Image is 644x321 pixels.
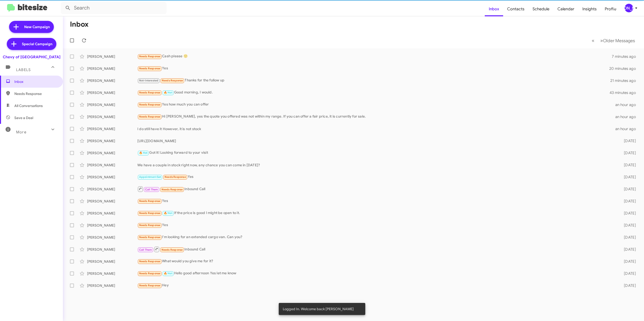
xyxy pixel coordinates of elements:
div: [DATE] [614,247,640,252]
a: Contacts [503,2,529,16]
span: Needs Response [162,188,183,191]
button: Previous [589,35,597,46]
span: Not-Interested [139,79,158,82]
div: [PERSON_NAME] [87,126,137,131]
span: More [16,130,26,134]
span: 🔥 Hot [164,272,172,275]
div: [DATE] [614,283,640,288]
a: Special Campaign [7,38,56,50]
span: Insights [578,2,601,16]
div: an hour ago [614,102,640,107]
div: [PERSON_NAME] [87,175,137,180]
span: Inbox [14,79,57,84]
span: Call Them [145,188,158,191]
div: [PERSON_NAME] [87,138,137,143]
span: Needs Response [14,91,57,96]
span: Needs Response [139,55,160,58]
span: Needs Response [139,67,160,70]
h1: Inbox [70,20,89,28]
span: 🔥 Hot [164,91,172,94]
div: Yes [137,174,614,180]
div: [PERSON_NAME] [87,271,137,276]
div: Good morning, I would. [137,90,610,95]
div: [URL][DOMAIN_NAME] [137,138,614,143]
div: [PERSON_NAME] [87,90,137,95]
span: Calendar [553,2,578,16]
div: [DATE] [614,235,640,240]
div: 7 minutes ago [612,54,640,59]
span: « [592,37,594,44]
span: Needs Response [139,272,160,275]
span: Needs Response [139,103,160,106]
div: Thanks for the follow up [137,78,610,83]
div: [DATE] [614,150,640,155]
div: Yes [137,66,610,71]
span: » [600,37,603,44]
div: [PERSON_NAME] [87,150,137,155]
div: Inbound Call [137,246,614,252]
span: 🔥 Hot [164,211,172,215]
div: What would you give me for it? [137,258,614,264]
span: Needs Response [139,115,160,118]
span: Needs Response [139,224,160,227]
div: [DATE] [614,271,640,276]
span: New Campaign [24,24,50,29]
span: Needs Response [139,91,160,94]
span: Needs Response [162,79,183,82]
span: 🔥 Hot [139,151,148,154]
a: Profile [601,2,620,16]
div: I do still have it However, it is not stock [137,126,614,131]
div: Inbound Call [137,186,614,192]
span: Needs Response [165,175,186,179]
span: Needs Response [139,260,160,263]
div: [DATE] [614,259,640,264]
div: Yes how much you can offer [137,102,614,108]
span: Special Campaign [22,41,52,46]
div: [PERSON_NAME] [87,211,137,216]
span: Labels [16,68,31,72]
div: [PERSON_NAME] [87,199,137,204]
div: [PERSON_NAME] [87,283,137,288]
div: [DATE] [614,199,640,204]
div: Got it! Looking forward to your visit [137,150,614,156]
div: Hey [137,283,614,288]
span: All Conversations [14,103,43,108]
div: Chevy of [GEOGRAPHIC_DATA] [3,55,60,60]
div: [PERSON_NAME] [87,66,137,71]
div: 20 minutes ago [610,66,640,71]
a: Schedule [529,2,553,16]
div: [DATE] [614,223,640,228]
div: Hi [PERSON_NAME], yes the quote you offered was not within my range. If you can offer a fair pric... [137,114,614,120]
div: [PERSON_NAME] [87,114,137,119]
div: I'm looking for an extended cargo van. Can you? [137,234,614,240]
div: [PERSON_NAME] [87,223,137,228]
div: 21 minutes ago [610,78,640,83]
button: Next [597,35,638,46]
nav: Page navigation example [589,35,638,46]
div: [DATE] [614,211,640,216]
div: [PERSON_NAME] [625,4,633,12]
span: Logged In. Welcome back [PERSON_NAME] [283,306,354,311]
div: [DATE] [614,175,640,180]
div: If the price is good I might be open to it. [137,210,614,216]
div: [DATE] [614,163,640,168]
span: Needs Response [139,211,160,215]
div: Cash please 🙂 [137,54,612,59]
span: Save a Deal [14,115,33,120]
button: [PERSON_NAME] [620,4,638,12]
div: Hello good afternoon Yes let me know [137,271,614,276]
div: [PERSON_NAME] [87,235,137,240]
div: [DATE] [614,138,640,143]
div: Yes [137,222,614,228]
span: Call Them [139,248,152,251]
div: 43 minutes ago [610,90,640,95]
span: Needs Response [139,284,160,287]
a: Inbox [485,2,503,16]
span: Older Messages [603,38,635,43]
span: Needs Response [139,199,160,203]
div: We have a couple in stock right now, any chance you can come in [DATE]? [137,163,614,168]
span: Appointment Set [139,175,161,179]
